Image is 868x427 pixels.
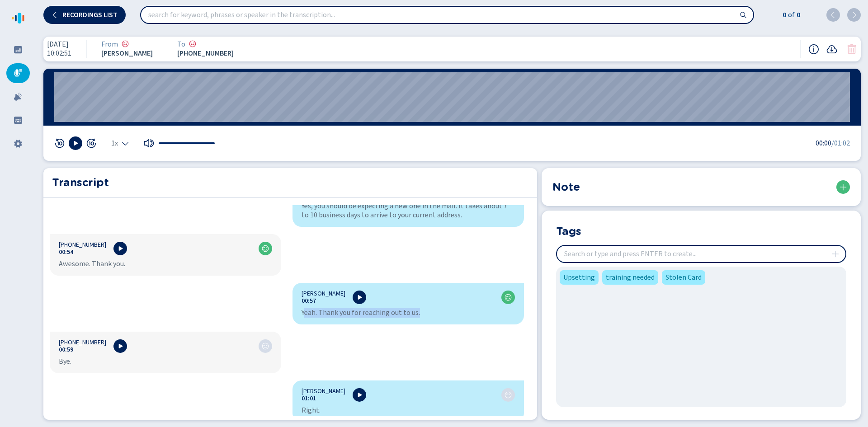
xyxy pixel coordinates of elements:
[111,140,118,147] span: 1x
[356,294,363,301] svg: play
[72,140,79,147] svg: play
[302,290,345,297] span: [PERSON_NAME]
[59,259,272,268] div: Awesome. Thank you.
[14,45,23,54] svg: dashboard-filled
[826,8,840,22] button: previous (shift + ENTER)
[262,245,269,252] svg: icon-emoji-smile
[122,40,129,47] svg: icon-emoji-sad
[302,202,515,220] div: Yes, you should be expecting a new one in the mail. It takes about 7 to 10 business days to arriv...
[846,44,857,55] svg: trash-fill
[795,9,800,20] span: 0
[302,308,515,317] div: Yeah. Thank you for reaching out to us.
[262,343,269,350] div: Neutral sentiment
[43,6,126,24] button: Recordings list
[850,11,858,19] svg: chevron-right
[59,346,73,353] button: 00:59
[86,138,97,149] button: skip 10 sec fwd [Hotkey: arrow-right]
[62,11,118,19] span: Recordings list
[54,138,65,149] button: skip 10 sec rev [Hotkey: arrow-left]
[262,245,269,252] div: Positive sentiment
[143,138,154,149] svg: volume-up-fill
[101,49,156,57] span: [PERSON_NAME]
[356,391,363,399] svg: play
[302,297,316,305] button: 00:57
[111,140,129,147] div: Select the playback speed
[816,138,831,149] span: 00:00
[69,136,82,150] button: Play [Hotkey: spacebar]
[840,183,847,191] svg: plus
[505,294,512,301] div: Positive sentiment
[740,11,747,19] svg: search
[505,391,512,399] div: Neutral sentiment
[47,49,71,57] span: 10:02:51
[505,294,512,301] svg: icon-emoji-smile
[6,40,30,60] div: Dashboard
[563,272,595,283] span: Upsetting
[189,40,196,48] div: Negative sentiment
[560,270,599,285] div: Untag 'Upsetting'
[143,138,154,149] button: Mute
[302,406,515,415] div: Right.
[6,63,30,83] div: Recordings
[117,245,124,252] svg: play
[47,40,71,48] span: [DATE]
[122,140,129,147] svg: chevron-down
[189,40,196,47] svg: icon-emoji-sad
[14,69,23,78] svg: mic-fill
[262,343,269,350] svg: icon-emoji-neutral
[826,44,837,55] button: Recording download
[808,44,819,55] svg: info-circle
[832,250,839,258] svg: plus
[117,343,124,350] svg: play
[552,179,580,195] h2: Note
[6,87,30,107] div: Alarms
[556,223,581,238] h2: Tags
[14,92,23,101] svg: alarm-filled
[505,391,512,399] svg: icon-emoji-neutral
[665,272,702,283] span: Stolen Card
[602,270,658,285] div: Untag 'training needed'
[141,7,753,23] input: search for keyword, phrases or speaker in the transcription...
[6,110,30,130] div: Groups
[6,134,30,154] div: Settings
[826,44,837,55] svg: cloud-arrow-down-fill
[846,44,857,55] button: Your role doesn't allow you to delete this conversation
[86,138,97,149] svg: jump-forward
[557,246,845,262] input: Search or type and press ENTER to create...
[59,249,73,256] button: 00:54
[59,357,272,366] div: Bye.
[122,40,129,48] div: Negative sentiment
[302,388,345,395] span: [PERSON_NAME]
[781,9,786,20] span: 0
[606,272,655,283] span: training needed
[662,270,705,285] div: Untag 'Stolen Card'
[14,116,23,125] svg: groups-filled
[847,8,861,22] button: next (ENTER)
[52,11,59,19] svg: chevron-left
[59,339,106,346] span: [PHONE_NUMBER]
[786,9,795,20] span: of
[830,11,837,19] svg: chevron-left
[302,395,316,402] button: 01:01
[59,241,106,249] span: [PHONE_NUMBER]
[54,138,65,149] svg: jump-back
[177,40,185,48] span: To
[177,49,234,57] span: [PHONE_NUMBER]
[101,40,118,48] span: From
[52,174,528,191] h2: Transcript
[808,44,819,55] button: Recording information
[831,138,850,149] span: /01:02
